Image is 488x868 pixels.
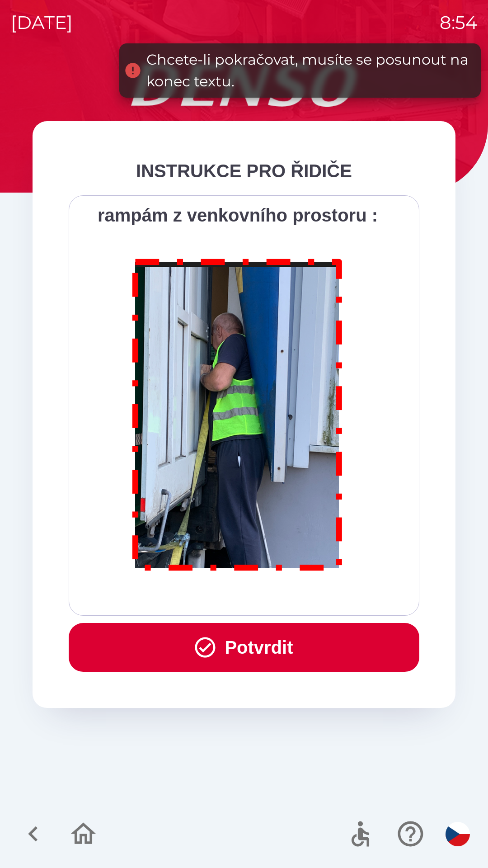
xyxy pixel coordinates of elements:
[69,623,419,672] button: Potvrdit
[122,247,353,579] img: M8MNayrTL6gAAAABJRU5ErkJggg==
[69,157,419,184] div: INSTRUKCE PRO ŘIDIČE
[446,822,470,846] img: cs flag
[440,9,477,36] p: 8:54
[11,9,73,36] p: [DATE]
[33,63,455,107] img: Logo
[146,49,472,92] div: Chcete-li pokračovat, musíte se posunout na konec textu.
